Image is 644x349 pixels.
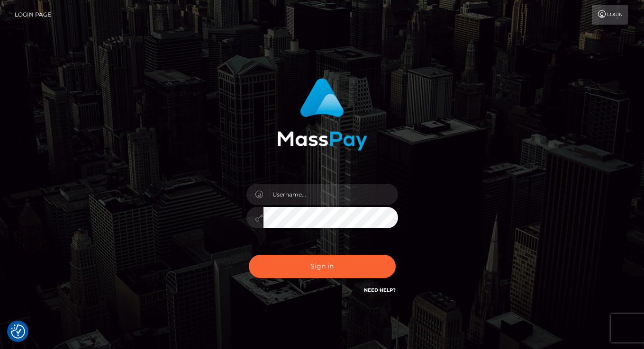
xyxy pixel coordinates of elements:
[364,287,396,293] a: Need Help?
[277,78,367,151] img: MassPay Login
[11,324,25,339] img: Revisit consent button
[263,184,398,205] input: Username...
[592,5,628,25] a: Login
[15,5,51,25] a: Login Page
[11,324,25,339] button: Consent Preferences
[249,255,396,278] button: Sign in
